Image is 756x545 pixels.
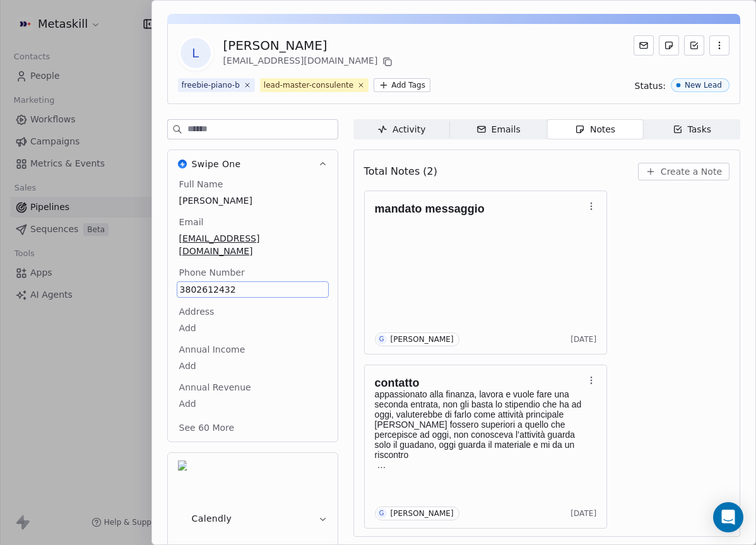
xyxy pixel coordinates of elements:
[178,160,187,168] img: Swipe One
[685,81,722,90] div: New Lead
[223,54,396,69] div: [EMAIL_ADDRESS][DOMAIN_NAME]
[177,305,217,318] span: Address
[223,37,396,54] div: [PERSON_NAME]
[476,123,521,136] div: Emails
[673,123,712,136] div: Tasks
[179,397,326,410] span: Add
[377,123,425,136] div: Activity
[179,360,326,372] span: Add
[635,79,666,92] span: Status:
[570,334,596,344] span: [DATE]
[661,165,722,178] span: Create a Note
[192,512,232,525] span: Calendly
[177,216,206,228] span: Email
[182,79,240,91] div: freebie-piano-b
[177,178,226,190] span: Full Name
[713,502,743,532] div: Open Intercom Messenger
[364,164,437,179] span: Total Notes (2)
[374,78,430,92] button: Add Tags
[179,232,326,257] span: [EMAIL_ADDRESS][DOMAIN_NAME]
[264,79,353,91] div: lead-master-consulente
[168,178,338,442] div: Swipe OneSwipe One
[638,163,729,180] button: Create a Note
[192,158,241,170] span: Swipe One
[179,322,326,334] span: Add
[379,334,384,344] div: G
[379,508,384,519] div: G
[391,509,454,518] div: [PERSON_NAME]
[168,150,338,178] button: Swipe OneSwipe One
[375,389,584,460] p: appassionato alla finanza, lavora e vuole fare una seconda entrata, non gli basta lo stipendio ch...
[180,38,211,68] span: L
[375,202,584,215] h1: mandato messaggio
[180,283,326,296] span: 3802612432
[177,343,248,356] span: Annual Income
[177,266,247,279] span: Phone Number
[375,377,584,389] h1: contatto
[179,194,326,207] span: [PERSON_NAME]
[391,335,454,344] div: [PERSON_NAME]
[177,381,254,394] span: Annual Revenue
[570,508,596,519] span: [DATE]
[172,416,242,439] button: See 60 More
